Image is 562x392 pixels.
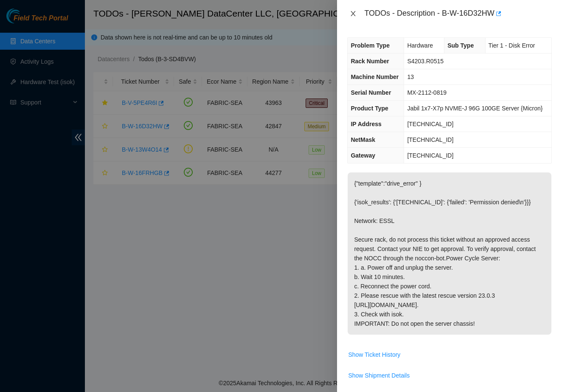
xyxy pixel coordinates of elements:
[447,42,474,49] span: Sub Type
[348,348,401,361] button: Show Ticket History
[351,89,391,96] span: Serial Number
[351,121,381,127] span: IP Address
[407,121,453,127] span: [TECHNICAL_ID]
[348,371,410,380] span: Show Shipment Details
[407,136,453,143] span: [TECHNICAL_ID]
[348,369,410,382] button: Show Shipment Details
[347,10,359,18] button: Close
[407,105,542,112] span: Jabil 1x7-X7p NVME-J 96G 100GE Server {Micron}
[407,42,433,49] span: Hardware
[407,73,414,80] span: 13
[351,136,375,143] span: NetMask
[348,350,400,359] span: Show Ticket History
[351,42,390,49] span: Problem Type
[364,7,552,20] div: TODOs - Description - B-W-16D32HW
[350,10,357,17] span: close
[351,73,399,80] span: Machine Number
[351,105,388,112] span: Product Type
[407,58,444,65] span: S4203.R0515
[348,172,551,335] p: {"template":"drive_error" } {'isok_results': {'[TECHNICAL_ID]': {'failed': 'Permission denied\n'}...
[407,89,447,96] span: MX-2112-0819
[351,58,389,65] span: Rack Number
[407,152,453,159] span: [TECHNICAL_ID]
[489,42,535,49] span: Tier 1 - Disk Error
[351,152,375,159] span: Gateway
